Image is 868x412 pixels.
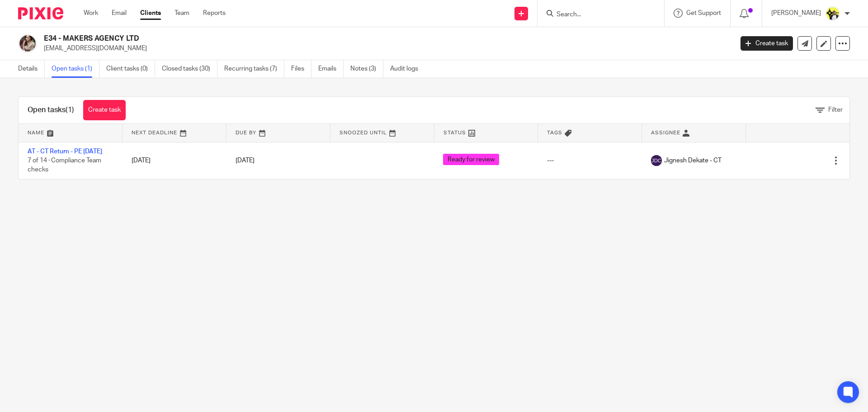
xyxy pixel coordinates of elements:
p: [PERSON_NAME] [771,9,821,18]
span: Ready for review [443,154,499,165]
span: Filter [828,107,843,113]
img: svg%3E [651,155,662,166]
img: Pixie [18,7,63,19]
a: Files [291,60,311,78]
a: Reports [203,9,226,18]
a: Work [84,9,98,18]
a: Open tasks (1) [52,60,99,78]
td: [DATE] [123,142,226,179]
span: Snoozed Until [340,130,387,135]
span: Get Support [686,10,721,16]
a: Create task [83,100,126,120]
img: Carine-Starbridge.jpg [826,6,840,21]
a: Team [175,9,189,18]
a: Closed tasks (30) [162,60,217,78]
a: Create task [741,36,793,51]
a: Audit logs [390,60,425,78]
a: Emails [318,60,344,78]
span: Status [443,130,466,135]
a: Notes (3) [350,60,383,78]
p: [EMAIL_ADDRESS][DOMAIN_NAME] [44,44,727,53]
a: Recurring tasks (7) [224,60,284,78]
a: Client tasks (0) [106,60,155,78]
h2: E34 - MAKERS AGENCY LTD [44,34,590,43]
a: Clients [140,9,161,18]
input: Search [556,11,637,19]
span: 7 of 14 · Compliance Team checks [28,157,101,173]
a: Details [18,60,45,78]
span: Jignesh Dekate - CT [664,156,722,165]
span: [DATE] [236,157,255,164]
span: (1) [66,106,74,114]
span: Tags [547,130,562,135]
div: --- [547,156,633,165]
img: Jacqueline%20Eyewe.jpg [18,34,37,53]
a: AT - CT Return - PE [DATE] [28,148,102,155]
h1: Open tasks [28,105,74,115]
a: Email [112,9,127,18]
